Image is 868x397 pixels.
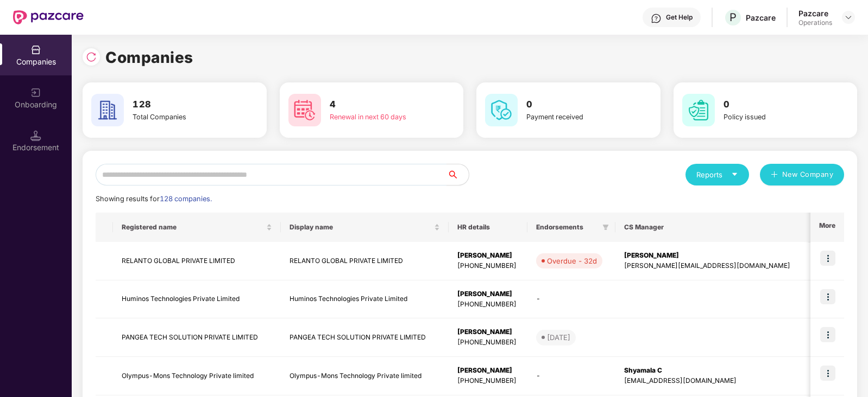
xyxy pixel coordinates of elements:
[446,164,469,185] button: search
[624,376,844,386] div: [EMAIL_ADDRESS][DOMAIN_NAME]
[844,13,853,22] img: svg+xml;base64,PHN2ZyBpZD0iRHJvcGRvd24tMzJ4MzIiIHhtbG5zPSJodHRwOi8vd3d3LnczLm9yZy8yMDAwL3N2ZyIgd2...
[526,98,620,112] h3: 0
[651,13,662,24] img: svg+xml;base64,PHN2ZyBpZD0iSGVscC0zMngzMiIgeG1sbnM9Imh0dHA6Ly93d3cudzMub3JnLzIwMDAvc3ZnIiB3aWR0aD...
[330,98,423,112] h3: 4
[281,318,449,357] td: PANGEA TECH SOLUTION PRIVATE LIMITED
[798,18,832,27] div: Operations
[457,261,519,271] div: [PHONE_NUMBER]
[457,251,519,261] div: [PERSON_NAME]
[547,255,597,266] div: Overdue - 32d
[122,223,264,232] span: Registered name
[682,94,715,126] img: svg+xml;base64,PHN2ZyB4bWxucz0iaHR0cDovL3d3dy53My5vcmcvMjAwMC9zdmciIHdpZHRoPSI2MCIgaGVpZ2h0PSI2MC...
[536,223,598,232] span: Endorsements
[160,195,212,203] span: 128 companies.
[820,327,835,342] img: icon
[96,195,212,203] span: Showing results for
[820,289,835,304] img: icon
[600,221,611,234] span: filter
[281,280,449,319] td: Huminos Technologies Private Limited
[457,337,519,348] div: [PHONE_NUMBER]
[290,223,432,232] span: Display name
[624,261,844,271] div: [PERSON_NAME][EMAIL_ADDRESS][DOMAIN_NAME]
[724,112,817,123] div: Policy issued
[820,251,835,266] img: icon
[113,357,281,395] td: Olympus-Mons Technology Private limited
[288,94,321,126] img: svg+xml;base64,PHN2ZyB4bWxucz0iaHR0cDovL3d3dy53My5vcmcvMjAwMC9zdmciIHdpZHRoPSI2MCIgaGVpZ2h0PSI2MC...
[724,98,817,112] h3: 0
[602,224,609,230] span: filter
[527,280,615,319] td: -
[820,366,835,381] img: icon
[113,280,281,319] td: Huminos Technologies Private Limited
[624,366,844,376] div: Shyamala C
[760,164,844,185] button: plusNew Company
[30,130,41,141] img: svg+xml;base64,PHN2ZyB3aWR0aD0iMTQuNSIgaGVpZ2h0PSIxNC41IiB2aWV3Qm94PSIwIDAgMTYgMTYiIGZpbGw9Im5vbm...
[485,94,518,126] img: svg+xml;base64,PHN2ZyB4bWxucz0iaHR0cDovL3d3dy53My5vcmcvMjAwMC9zdmciIHdpZHRoPSI2MCIgaGVpZ2h0PSI2MC...
[457,299,519,310] div: [PHONE_NUMBER]
[810,213,844,242] th: More
[457,289,519,299] div: [PERSON_NAME]
[696,169,738,180] div: Reports
[281,357,449,395] td: Olympus-Mons Technology Private limited
[547,332,570,343] div: [DATE]
[13,10,84,24] img: New Pazcare Logo
[729,11,737,24] span: P
[624,223,835,232] span: CS Manager
[330,112,423,123] div: Renewal in next 60 days
[457,366,519,376] div: [PERSON_NAME]
[281,242,449,280] td: RELANTO GLOBAL PRIVATE LIMITED
[446,170,469,179] span: search
[86,52,97,62] img: svg+xml;base64,PHN2ZyBpZD0iUmVsb2FkLTMyeDMyIiB4bWxucz0iaHR0cDovL3d3dy53My5vcmcvMjAwMC9zdmciIHdpZH...
[457,376,519,386] div: [PHONE_NUMBER]
[133,98,226,112] h3: 128
[457,327,519,337] div: [PERSON_NAME]
[281,213,449,242] th: Display name
[105,46,193,69] h1: Companies
[30,44,41,55] img: svg+xml;base64,PHN2ZyBpZD0iQ29tcGFuaWVzIiB4bWxucz0iaHR0cDovL3d3dy53My5vcmcvMjAwMC9zdmciIHdpZHRoPS...
[798,8,832,18] div: Pazcare
[113,213,281,242] th: Registered name
[746,12,776,23] div: Pazcare
[526,112,620,123] div: Payment received
[624,251,844,261] div: [PERSON_NAME]
[113,242,281,280] td: RELANTO GLOBAL PRIVATE LIMITED
[527,357,615,395] td: -
[771,171,778,180] span: plus
[133,112,226,123] div: Total Companies
[449,213,527,242] th: HR details
[782,169,834,180] span: New Company
[30,87,41,98] img: svg+xml;base64,PHN2ZyB3aWR0aD0iMjAiIGhlaWdodD0iMjAiIHZpZXdCb3g9IjAgMCAyMCAyMCIgZmlsbD0ibm9uZSIgeG...
[113,318,281,357] td: PANGEA TECH SOLUTION PRIVATE LIMITED
[666,13,693,22] div: Get Help
[731,171,738,178] span: caret-down
[91,94,124,126] img: svg+xml;base64,PHN2ZyB4bWxucz0iaHR0cDovL3d3dy53My5vcmcvMjAwMC9zdmciIHdpZHRoPSI2MCIgaGVpZ2h0PSI2MC...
